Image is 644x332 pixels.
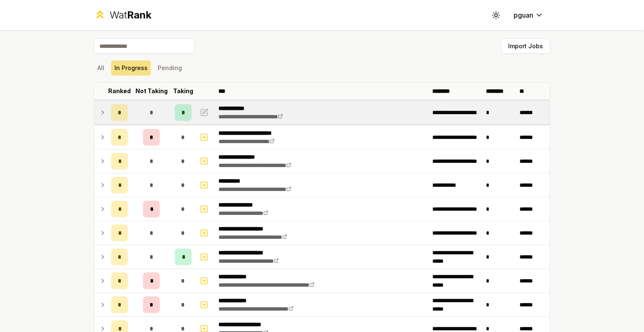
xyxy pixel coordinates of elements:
p: Ranked [108,87,131,95]
button: In Progress [111,60,151,76]
button: All [94,60,108,76]
button: Import Jobs [501,39,550,54]
a: WatRank [94,8,151,22]
button: Pending [154,60,185,76]
p: Taking [173,87,193,95]
button: pguan [507,8,550,23]
p: Not Taking [135,87,168,95]
span: pguan [514,10,533,20]
span: Rank [127,9,151,21]
div: Wat [109,8,151,22]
